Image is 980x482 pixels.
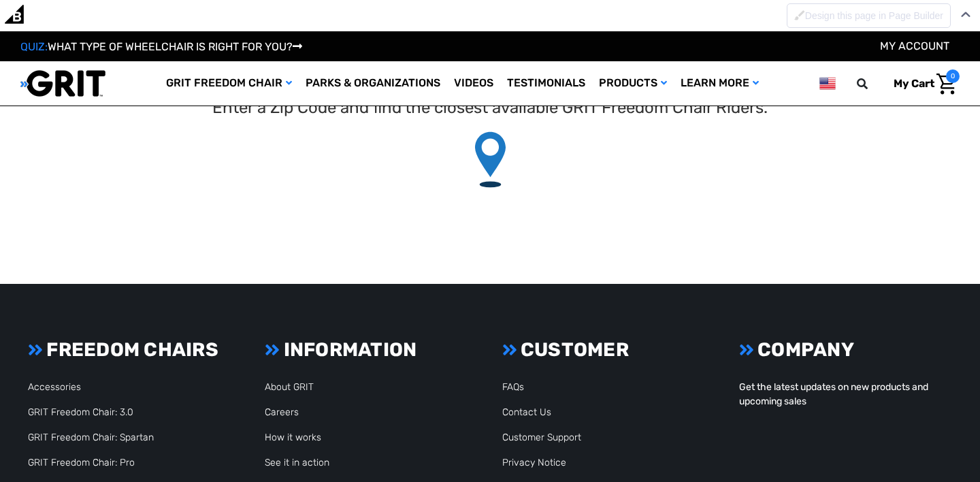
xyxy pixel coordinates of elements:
[265,406,299,418] a: Careers
[819,75,836,92] img: us.png
[961,12,970,18] img: Close Admin Bar
[447,61,500,106] a: Videos
[20,40,48,53] span: QUIZ:
[592,61,674,106] a: Products
[883,69,960,98] a: Cart with 0 items
[674,61,766,106] a: Learn More
[894,77,934,90] span: My Cart
[159,61,299,106] a: GRIT Freedom Chair
[500,61,592,106] a: Testimonials
[502,432,581,443] a: Customer Support
[946,69,960,83] span: 0
[28,406,133,418] a: GRIT Freedom Chair: 3.0
[502,338,715,361] h3: CUSTOMER
[805,10,943,21] span: Design this page in Page Builder
[299,61,447,106] a: Parks & Organizations
[20,40,302,53] a: QUIZ:WHAT TYPE OF WHEELCHAIR IS RIGHT FOR YOU?
[28,381,81,393] a: Accessories
[880,39,949,52] a: Account
[28,432,154,443] a: GRIT Freedom Chair: Spartan
[265,432,321,443] a: How it works
[739,338,952,361] h3: COMPANY
[265,381,314,393] a: About GRIT
[502,406,551,418] a: Contact Us
[502,381,524,393] a: FAQs
[863,69,883,98] input: Search
[794,10,805,20] img: Disabled brush to Design this page in Page Builder
[502,457,566,468] a: Privacy Notice
[28,457,135,468] a: GRIT Freedom Chair: Pro
[265,457,329,468] a: See it in action
[28,338,241,361] h3: FREEDOM CHAIRS
[739,380,952,408] p: Get the latest updates on new products and upcoming sales
[20,69,105,97] img: GRIT All-Terrain Wheelchair and Mobility Equipment
[787,3,951,28] button: Disabled brush to Design this page in Page Builder Design this page in Page Builder
[265,338,478,361] h3: INFORMATION
[936,74,956,95] img: Cart
[212,95,768,120] p: Enter a Zip Code and find the closest available GRIT Freedom Chair Riders.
